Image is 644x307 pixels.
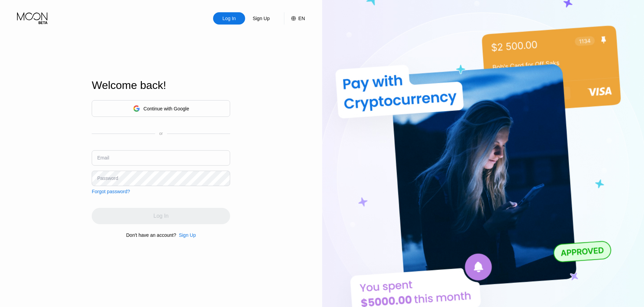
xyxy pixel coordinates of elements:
[97,175,118,181] div: Password
[252,15,270,22] div: Sign Up
[92,189,130,194] div: Forgot password?
[298,16,305,21] div: EN
[245,12,277,25] div: Sign Up
[284,12,305,25] div: EN
[179,232,196,238] div: Sign Up
[92,79,230,92] div: Welcome back!
[97,155,109,160] div: Email
[144,106,189,111] div: Continue with Google
[92,100,230,117] div: Continue with Google
[213,12,245,25] div: Log In
[159,131,163,136] div: or
[126,232,176,238] div: Don't have an account?
[176,232,196,238] div: Sign Up
[222,15,237,22] div: Log In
